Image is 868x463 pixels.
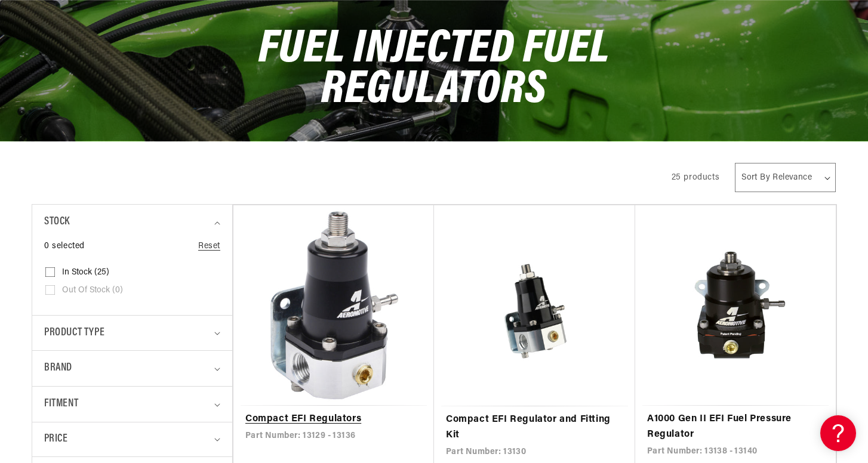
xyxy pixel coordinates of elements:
summary: Stock (0 selected) [44,205,220,240]
span: In stock (25) [62,267,109,278]
summary: Product type (0 selected) [44,316,220,351]
span: Stock [44,214,70,231]
span: Brand [44,360,72,377]
a: Reset [198,240,220,253]
summary: Fitment (0 selected) [44,387,220,422]
a: Compact EFI Regulator and Fitting Kit [446,412,623,443]
summary: Brand (0 selected) [44,351,220,386]
span: Fitment [44,396,78,413]
summary: Price [44,422,220,456]
span: 25 products [672,173,720,182]
span: Out of stock (0) [62,285,123,296]
span: Fuel Injected Fuel Regulators [258,26,610,114]
span: 0 selected [44,240,85,253]
span: Product type [44,325,104,342]
a: A1000 Gen II EFI Fuel Pressure Regulator [647,412,824,442]
span: Price [44,431,67,447]
a: Compact EFI Regulators [245,412,422,427]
